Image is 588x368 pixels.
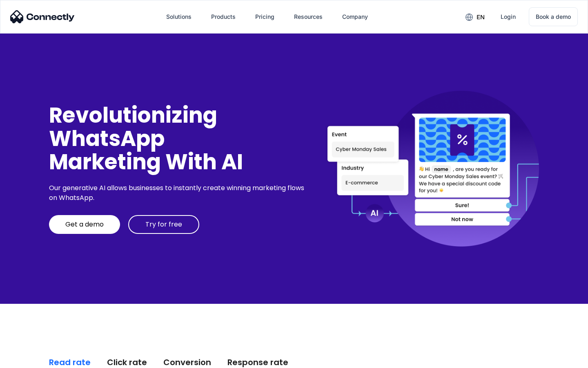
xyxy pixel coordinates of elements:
div: en [477,11,485,23]
div: Response rate [227,357,288,368]
a: Book a demo [529,7,578,26]
div: Try for free [145,220,182,229]
div: Our generative AI allows businesses to instantly create winning marketing flows on WhatsApp. [49,183,307,203]
div: Click rate [107,357,147,368]
a: Try for free [128,215,199,234]
img: Connectly Logo [10,10,75,23]
a: Pricing [249,7,281,27]
div: Conversion [163,357,211,368]
a: Get a demo [49,215,120,234]
div: Login [501,11,516,22]
div: Solutions [166,11,192,22]
div: Company [342,11,368,22]
div: Pricing [255,11,274,22]
div: Read rate [49,357,91,368]
div: Revolutionizing WhatsApp Marketing With AI [49,103,307,174]
div: Resources [294,11,323,22]
div: Get a demo [65,220,104,229]
a: Login [494,7,522,27]
div: Products [211,11,236,22]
